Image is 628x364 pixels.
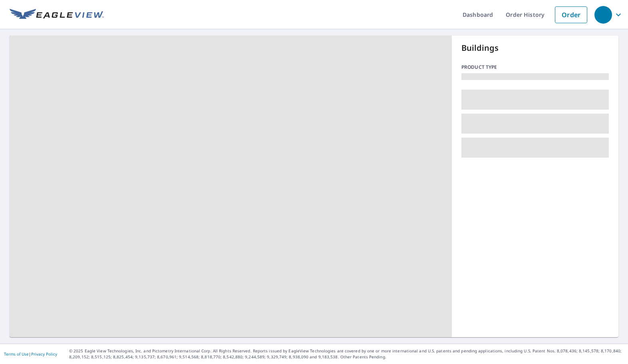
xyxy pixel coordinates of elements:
a: Order [555,6,587,23]
p: | [4,352,57,356]
p: © 2025 Eagle View Technologies, Inc. and Pictometry International Corp. All Rights Reserved. Repo... [69,348,624,360]
a: Privacy Policy [31,351,57,357]
a: Terms of Use [4,351,29,357]
img: EV Logo [10,9,104,21]
p: Product type [461,64,609,71]
p: Buildings [461,42,609,54]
